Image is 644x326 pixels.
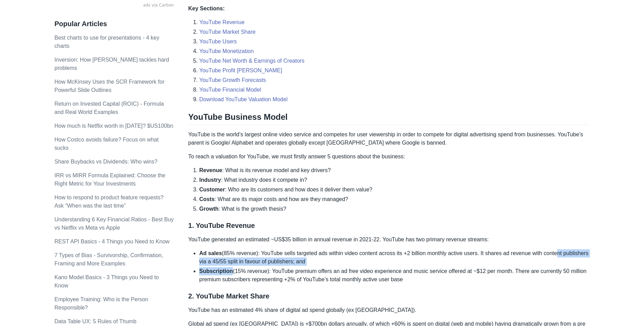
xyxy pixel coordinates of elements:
[199,48,254,54] a: YouTube Monetization
[54,35,159,49] a: Best charts to use for presentations - 4 key charts
[199,267,590,284] li: (15% revenue): YouTube premium offers an ad free video experience and music service offered at ~$...
[54,194,164,209] a: How to respond to product feature requests? Ask “When was the last time”
[199,268,233,274] strong: Subscription
[54,2,174,9] a: ads via Carbon
[54,137,159,151] a: How Costco avoids failure? Focus on what sucks
[199,206,218,212] strong: Growth
[199,187,225,192] strong: Customer
[199,87,261,93] a: YouTube Financial Model
[188,306,590,314] p: YouTube has an estimated 4% share of digital ad spend globally (ex [GEOGRAPHIC_DATA]).
[199,250,222,256] strong: Ad sales
[199,77,266,83] a: YouTube Growth Forecasts
[199,166,590,175] li: : What is its revenue model and key drivers?
[199,19,244,25] a: YouTube Revenue
[188,112,590,125] h2: YouTube Business Model
[188,130,590,147] p: YouTube is the world’s largest online video service and competes for user viewership in order to ...
[54,79,164,93] a: How McKinsey Uses the SCR Framework for Powerful Slide Outlines
[188,153,590,161] p: To reach a valuation for YouTube, we must firstly answer 5 questions about the business:
[199,67,282,73] a: YouTube Profit [PERSON_NAME]
[188,292,590,301] h3: 2. YouTube Market Share
[54,217,174,231] a: Understanding 6 Key Financial Ratios - Best Buy vs Netflix vs Meta vs Apple
[199,29,255,35] a: YouTube Market Share
[199,195,590,203] li: : What are its major costs and how are they managed?
[54,57,169,71] a: Inversion: How [PERSON_NAME] tackles hard problems
[54,172,165,187] a: IRR vs MIRR Formula Explained: Choose the Right Metric for Your Investments
[199,176,590,184] li: : What industry does it compete in?
[188,221,590,230] h3: 1. YouTube Revenue
[199,39,237,44] a: YouTube Users
[199,167,222,173] strong: Revenue
[199,205,590,213] li: : What is the growth thesis?
[54,252,163,266] a: 7 Types of Bias - Survivorship, Confirmation, Framing and More Examples
[54,318,136,324] a: Data Table UX: 5 Rules of Thumb
[54,296,148,311] a: Employee Training: Who is the Person Responsible?
[199,249,590,266] li: (85% revenue): YouTube sells targeted ads within video content across its +2 billion monthly acti...
[199,196,214,202] strong: Costs
[199,58,304,64] a: YouTube Net Worth & Earnings of Creators
[54,239,170,244] a: REST API Basics - 4 Things you Need to Know
[54,274,159,288] a: Kano Model Basics - 3 Things you Need to Know
[54,159,157,165] a: Share Buybacks vs Dividends: Who wins?
[199,177,221,183] strong: Industry
[199,96,287,102] a: Download YouTube Valuation Model
[188,235,590,244] p: YouTube generated an estimated ~US$35 billion in annual revenue in 2021-22. YouTube has two prima...
[199,186,590,194] li: : Who are its customers and how does it deliver them value?
[188,6,225,11] strong: Key Sections:
[54,101,164,115] a: Return on Invested Capital (ROIC) - Formula and Real World Examples
[54,20,174,28] h3: Popular Articles
[54,123,173,129] a: How much is Netflix worth in [DATE]? $US100bn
